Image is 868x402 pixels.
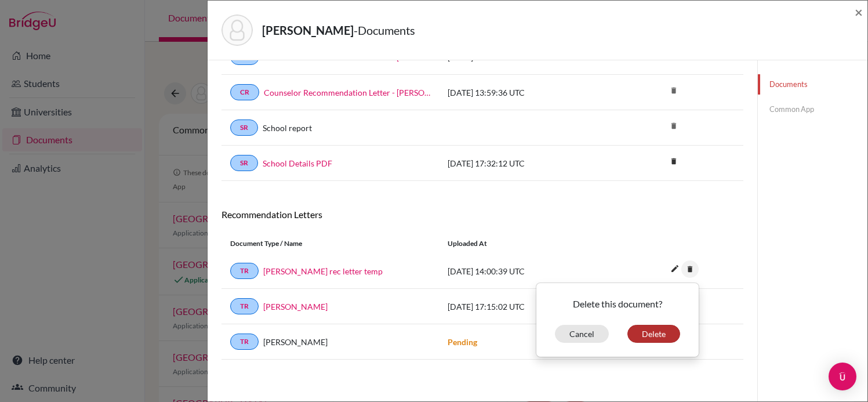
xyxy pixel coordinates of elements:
[681,260,699,278] i: delete
[855,3,863,20] span: ×
[627,325,680,343] button: Delete
[758,74,867,95] a: Documents
[221,238,439,249] div: Document Type / Name
[263,157,332,169] a: School Details PDF
[230,298,259,314] a: TR
[829,363,856,390] div: Open Intercom Messenger
[665,261,685,278] button: edit
[354,23,415,37] span: - Documents
[439,86,613,99] div: [DATE] 13:59:36 UTC
[263,265,383,277] a: [PERSON_NAME] rec letter temp
[230,263,259,279] a: TR
[263,122,312,134] a: School report
[665,82,682,99] i: delete
[536,283,699,357] div: delete
[855,5,863,19] button: Close
[230,119,258,136] a: SR
[448,337,477,347] strong: Pending
[230,84,259,100] a: CR
[262,23,354,37] strong: [PERSON_NAME]
[666,259,684,278] i: edit
[230,155,258,171] a: SR
[264,86,430,99] a: Counselor Recommendation Letter - [PERSON_NAME]
[665,117,682,135] i: delete
[448,302,525,312] span: [DATE] 17:15:02 UTC
[546,297,689,311] p: Delete this document?
[221,209,743,220] h6: Recommendation Letters
[448,266,525,276] span: [DATE] 14:00:39 UTC
[758,99,867,119] a: Common App
[263,300,328,313] a: [PERSON_NAME]
[665,153,682,170] i: delete
[230,334,259,350] a: TR
[681,262,699,278] a: delete
[439,157,613,169] div: [DATE] 17:32:12 UTC
[665,154,682,170] a: delete
[439,238,613,249] div: Uploaded at
[555,325,609,343] button: Cancel
[263,336,328,348] span: [PERSON_NAME]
